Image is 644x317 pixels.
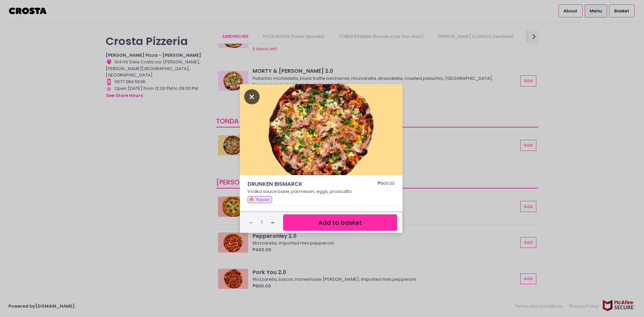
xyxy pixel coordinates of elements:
[248,188,395,195] p: Vodka sauce base, parmesan, eggs, proscuitto
[249,196,254,203] span: 🔥
[240,84,402,175] img: DRUNKEN BISMARCK
[256,197,270,202] span: Popular
[248,180,358,188] span: DRUNKEN BISMARCK
[283,214,397,231] button: Add to basket
[244,93,260,100] button: Close
[378,180,395,188] div: ₱900.00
